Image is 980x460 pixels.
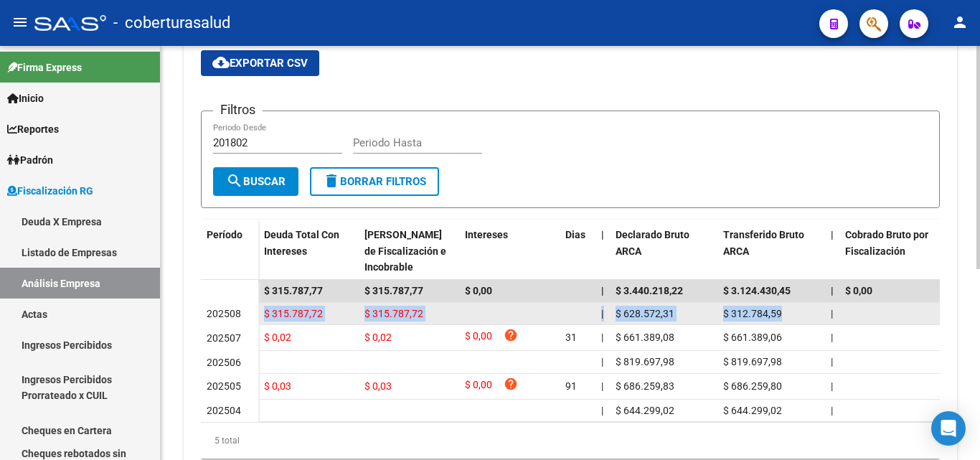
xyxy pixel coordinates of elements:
span: $ 315.787,77 [264,285,323,296]
span: | [601,380,603,392]
span: $ 0,00 [845,285,872,296]
span: $ 0,03 [364,380,392,392]
span: Inicio [7,90,44,106]
span: $ 315.787,72 [364,308,423,319]
mat-icon: search [226,172,243,189]
span: $ 0,02 [264,332,291,343]
span: Borrar Filtros [323,175,426,188]
span: | [831,332,833,343]
span: | [831,308,833,319]
span: 202506 [207,357,241,368]
span: - coberturasalud [113,7,230,39]
datatable-header-cell: Período [201,220,258,280]
span: 91 [565,380,577,392]
span: $ 312.784,59 [723,308,782,319]
span: 202504 [207,405,241,416]
span: $ 819.697,98 [616,356,674,367]
span: | [831,229,834,240]
mat-icon: menu [11,14,29,31]
mat-icon: cloud_download [212,54,230,71]
span: Padrón [7,152,53,168]
span: $ 661.389,06 [723,332,782,343]
span: $ 315.787,72 [264,308,323,319]
span: | [601,308,603,319]
datatable-header-cell: Deuda Bruta Neto de Fiscalización e Incobrable [359,220,459,283]
span: Dias [565,229,585,240]
h3: Filtros [213,100,263,120]
div: 5 total [201,423,940,459]
span: 31 [565,332,577,343]
span: $ 0,03 [264,380,291,392]
span: $ 0,02 [364,332,392,343]
span: $ 3.440.218,22 [616,285,683,296]
span: Firma Express [7,60,82,75]
span: | [831,356,833,367]
span: [PERSON_NAME] de Fiscalización e Incobrable [364,229,446,273]
span: | [601,332,603,343]
span: $ 628.572,31 [616,308,674,319]
span: $ 686.259,80 [723,380,782,392]
span: Deuda Total Con Intereses [264,229,339,257]
span: $ 686.259,83 [616,380,674,392]
button: Exportar CSV [201,50,319,76]
span: Período [207,229,242,240]
span: | [601,285,604,296]
datatable-header-cell: | [595,220,610,283]
span: 202505 [207,380,241,392]
span: Reportes [7,121,59,137]
span: $ 0,00 [465,328,492,347]
datatable-header-cell: Declarado Bruto ARCA [610,220,717,283]
mat-icon: person [951,14,969,31]
span: 202508 [207,308,241,319]
span: | [831,405,833,416]
datatable-header-cell: Transferido Bruto ARCA [717,220,825,283]
datatable-header-cell: | [825,220,839,283]
i: help [504,328,518,342]
span: Exportar CSV [212,57,308,70]
span: Intereses [465,229,508,240]
span: | [831,285,834,296]
mat-icon: delete [323,172,340,189]
i: help [504,377,518,391]
span: 202507 [207,332,241,344]
datatable-header-cell: Intereses [459,220,560,283]
span: Buscar [226,175,286,188]
button: Borrar Filtros [310,167,439,196]
span: | [831,380,833,392]
span: $ 315.787,77 [364,285,423,296]
span: $ 3.124.430,45 [723,285,791,296]
span: | [601,405,603,416]
span: $ 661.389,08 [616,332,674,343]
div: Open Intercom Messenger [931,411,966,446]
span: $ 819.697,98 [723,356,782,367]
span: | [601,356,603,367]
span: Fiscalización RG [7,183,93,199]
span: $ 644.299,02 [723,405,782,416]
span: Cobrado Bruto por Fiscalización [845,229,928,257]
span: | [601,229,604,240]
span: $ 0,00 [465,285,492,296]
datatable-header-cell: Cobrado Bruto por Fiscalización [839,220,947,283]
span: $ 0,00 [465,377,492,396]
span: Transferido Bruto ARCA [723,229,804,257]
datatable-header-cell: Dias [560,220,595,283]
button: Buscar [213,167,298,196]
span: $ 644.299,02 [616,405,674,416]
span: Declarado Bruto ARCA [616,229,689,257]
datatable-header-cell: Deuda Total Con Intereses [258,220,359,283]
